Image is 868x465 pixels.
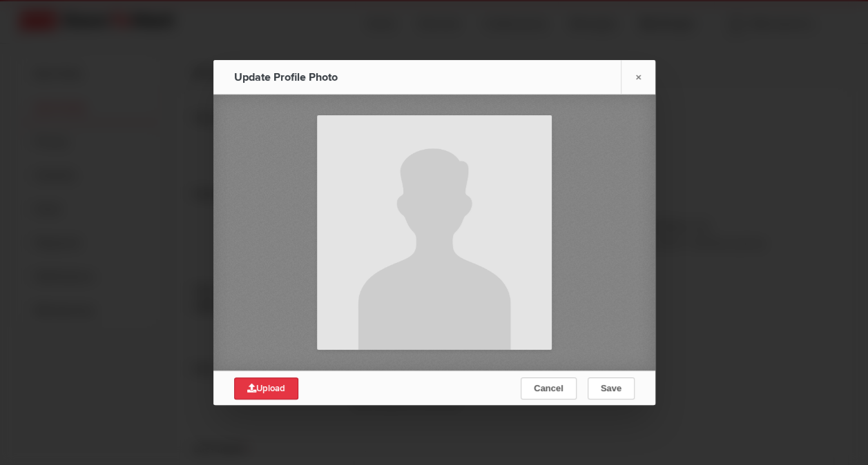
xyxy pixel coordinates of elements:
a: × [621,60,655,94]
div: Update Profile Photo [234,60,386,95]
button: Cancel [520,377,576,399]
span: Save [600,383,621,393]
span: Upload [247,383,285,394]
button: Save [587,377,634,399]
a: Upload [234,377,298,399]
span: Cancel [533,383,563,393]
